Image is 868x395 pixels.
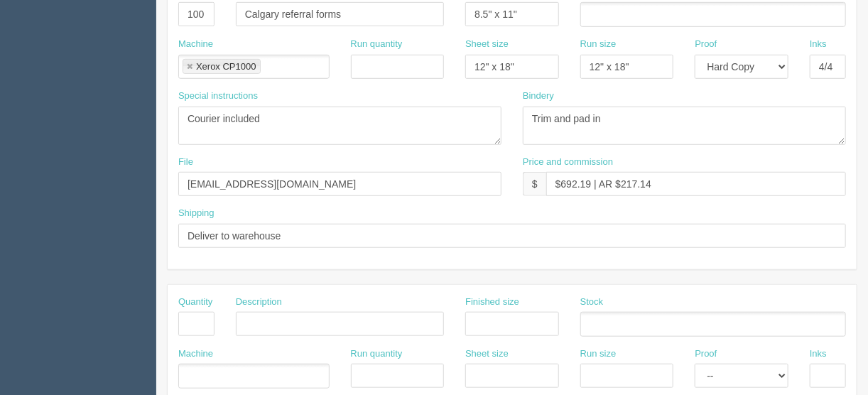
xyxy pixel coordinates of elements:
[178,296,212,309] label: Quantity
[351,347,403,361] label: Run quantity
[523,107,846,145] textarea: Trim and tri-fold
[523,172,546,196] div: $
[523,90,554,103] label: Bindery
[580,296,604,309] label: Stock
[178,207,215,220] label: Shipping
[810,38,827,51] label: Inks
[178,156,193,169] label: File
[351,38,403,51] label: Run quantity
[465,347,509,361] label: Sheet size
[695,347,717,361] label: Proof
[465,38,509,51] label: Sheet size
[236,296,282,309] label: Description
[178,107,501,145] textarea: Courier included
[465,296,519,309] label: Finished size
[178,347,213,361] label: Machine
[580,347,617,361] label: Run size
[178,38,213,51] label: Machine
[695,38,717,51] label: Proof
[810,347,827,361] label: Inks
[580,38,617,51] label: Run size
[178,90,258,103] label: Special instructions
[196,62,256,71] div: Xerox CP1000
[523,156,613,169] label: Price and commission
